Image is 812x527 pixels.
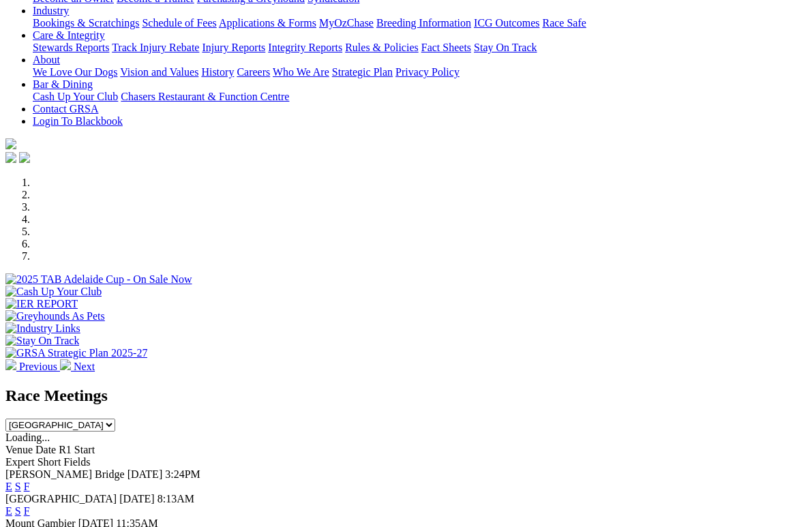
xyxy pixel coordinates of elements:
[15,505,21,517] a: S
[5,310,105,322] img: Greyhounds As Pets
[273,66,329,78] a: Who We Are
[5,493,117,505] span: [GEOGRAPHIC_DATA]
[33,103,98,115] a: Contact GRSA
[33,66,117,78] a: We Love Our Dogs
[59,444,95,455] span: R1 Start
[421,42,471,53] a: Fact Sheets
[474,17,539,29] a: ICG Outcomes
[395,66,460,78] a: Privacy Policy
[268,42,342,53] a: Integrity Reports
[33,115,123,127] a: Login To Blackbook
[60,361,95,372] a: Next
[24,505,30,517] a: F
[33,66,807,78] div: About
[474,42,537,53] a: Stay On Track
[5,273,192,286] img: 2025 TAB Adelaide Cup - On Sale Now
[5,505,12,517] a: E
[33,5,69,16] a: Industry
[542,17,586,29] a: Race Safe
[332,66,393,78] a: Strategic Plan
[127,468,163,480] span: [DATE]
[74,361,95,372] span: Next
[120,66,198,78] a: Vision and Values
[112,42,199,53] a: Track Injury Rebate
[37,456,61,468] span: Short
[157,493,194,505] span: 8:13AM
[5,481,12,492] a: E
[5,322,80,335] img: Industry Links
[15,481,21,492] a: S
[119,493,155,505] span: [DATE]
[33,42,807,54] div: Care & Integrity
[5,387,807,405] h2: Race Meetings
[5,138,16,149] img: logo-grsa-white.png
[5,361,60,372] a: Previous
[33,91,118,102] a: Cash Up Your Club
[63,456,90,468] span: Fields
[142,17,216,29] a: Schedule of Fees
[345,42,419,53] a: Rules & Policies
[33,42,109,53] a: Stewards Reports
[33,78,93,90] a: Bar & Dining
[33,17,139,29] a: Bookings & Scratchings
[121,91,289,102] a: Chasers Restaurant & Function Centre
[5,152,16,163] img: facebook.svg
[376,17,471,29] a: Breeding Information
[5,444,33,455] span: Venue
[5,335,79,347] img: Stay On Track
[19,152,30,163] img: twitter.svg
[201,66,234,78] a: History
[5,298,78,310] img: IER REPORT
[19,361,57,372] span: Previous
[165,468,200,480] span: 3:24PM
[5,286,102,298] img: Cash Up Your Club
[5,347,147,359] img: GRSA Strategic Plan 2025-27
[33,54,60,65] a: About
[5,456,35,468] span: Expert
[237,66,270,78] a: Careers
[33,29,105,41] a: Care & Integrity
[35,444,56,455] span: Date
[5,432,50,443] span: Loading...
[319,17,374,29] a: MyOzChase
[33,17,807,29] div: Industry
[24,481,30,492] a: F
[219,17,316,29] a: Applications & Forms
[60,359,71,370] img: chevron-right-pager-white.svg
[33,91,807,103] div: Bar & Dining
[202,42,265,53] a: Injury Reports
[5,359,16,370] img: chevron-left-pager-white.svg
[5,468,125,480] span: [PERSON_NAME] Bridge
